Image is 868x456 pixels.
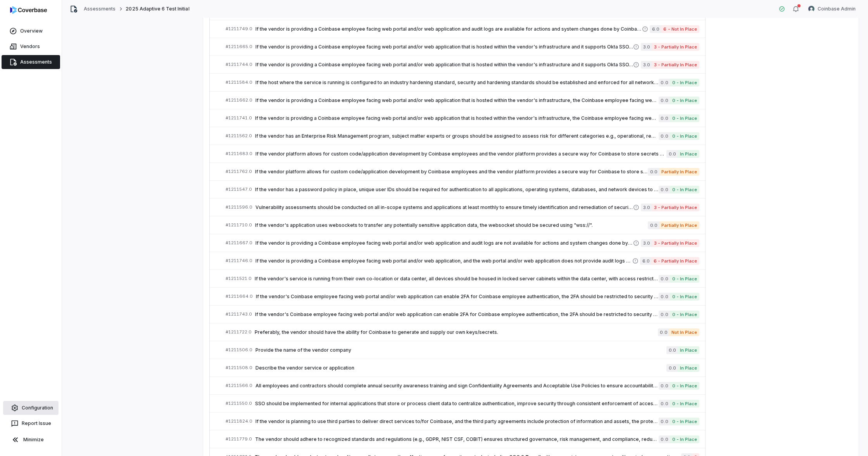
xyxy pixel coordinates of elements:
span: Not In Place [669,328,699,336]
a: #1211779.0The vendor should adhere to recognized standards and regulations (e.g., GDPR, NIST CSF,... [226,430,699,448]
span: 0.0 [659,418,670,425]
a: #1211746.0If the vendor is providing a Coinbase employee facing web portal and/or web application... [226,252,699,269]
span: 0.0 [659,97,670,104]
span: 6.0 [640,257,651,265]
span: 0.0 [648,168,659,176]
span: Partially In Place [659,221,700,229]
span: In Place [678,150,699,158]
a: #1211741.0If the vendor is providing a Coinbase employee facing web portal and/or web application... [226,109,699,127]
span: # 1211662.0 [226,97,252,103]
span: # 1211749.0 [226,26,252,32]
a: #1211722.0Preferably, the vendor should have the ability for Coinbase to generate and supply our ... [226,323,699,341]
span: 3.0 [641,61,652,69]
span: 0.0 [659,311,670,318]
span: 0.0 [659,132,670,140]
a: #1211584.0If the host where the service is running is configured to an industry hardening standar... [226,74,699,91]
span: Vulnerability assessments should be conducted on all in-scope systems and applications at least m... [255,204,633,211]
span: 0.0 [658,328,669,336]
span: 0 - In Place [670,186,699,193]
span: Minimize [23,437,44,443]
span: The vendor should adhere to recognized standards and regulations (e.g., GDPR, NIST CSF, COBIT) en... [255,436,659,442]
span: If the host where the service is running is configured to an industry hardening standard, securit... [255,79,659,86]
span: 0.0 [648,221,659,229]
span: 0 - In Place [670,132,699,140]
button: Report Issue [3,416,59,430]
span: # 1211596.0 [226,204,252,210]
a: Assessments [2,55,60,69]
span: If the vendor's Coinbase employee facing web portal and/or web application can enable 2FA for Coi... [256,294,659,300]
span: 0 - In Place [670,382,699,390]
span: # 1211506.0 [226,347,252,353]
span: Configuration [22,405,53,411]
span: 0.0 [659,275,670,283]
a: Overview [2,24,60,38]
span: 3 - Partially In Place [652,61,699,69]
a: #1211508.0Describe the vendor service or application0.0In Place [226,359,699,377]
span: # 1211562.0 [226,133,252,139]
span: Overview [20,28,43,34]
a: #1211824.0If the vendor is planning to use third parties to deliver direct services to/for Coinba... [226,413,699,430]
span: 0 - In Place [670,418,699,425]
a: #1211664.0If the vendor's Coinbase employee facing web portal and/or web application can enable 2... [226,288,699,305]
span: If the vendor is providing a Coinbase employee facing web portal and/or web application, and the ... [255,258,632,264]
span: # 1211664.0 [226,294,253,299]
span: 0.0 [659,186,670,193]
span: 0.0 [659,382,670,390]
span: 3 - Partially In Place [652,43,699,51]
button: Minimize [3,432,59,447]
span: 2025 Adaptive 6 Test Initial [126,6,189,12]
span: Preferably, the vendor should have the ability for Coinbase to generate and supply our own keys/s... [255,329,658,335]
a: Configuration [3,401,59,415]
span: SSO should be implemented for internal applications that store or process client data to centrali... [255,401,659,407]
span: # 1211743.0 [226,311,252,317]
span: 3 - Partially In Place [652,204,699,211]
span: Vendors [20,43,40,50]
span: # 1211508.0 [226,365,252,371]
span: Provide the name of the vendor company [255,347,666,353]
span: 0.0 [659,114,670,122]
a: Assessments [84,6,116,12]
span: 3.0 [641,43,652,51]
a: #1211547.0If the vendor has a password policy in place, unique user IDs should be required for au... [226,181,699,198]
span: # 1211521.0 [226,276,252,282]
span: # 1211779.0 [226,436,252,442]
span: If the vendor's application uses websockets to transfer any potentially sensitive application dat... [255,222,648,228]
a: #1211683.0If the vendor platform allows for custom code/application development by Coinbase emplo... [226,145,699,162]
span: # 1211824.0 [226,418,252,424]
span: If the vendor is providing a Coinbase employee facing web portal and/or web application and audit... [255,26,642,32]
span: If the vendor is providing a Coinbase employee facing web portal and/or web application that is h... [255,44,633,50]
a: #1211710.0If the vendor's application uses websockets to transfer any potentially sensitive appli... [226,216,699,234]
span: 0.0 [659,293,670,301]
span: 0.0 [659,435,670,443]
span: 0 - In Place [670,97,699,104]
img: Coinbase Admin avatar [808,6,815,12]
span: # 1211550.0 [226,401,252,406]
span: Assessments [20,59,52,65]
span: 0.0 [666,346,678,354]
span: If the vendor is providing a Coinbase employee facing web portal and/or web application that is h... [255,62,633,68]
a: #1211744.0If the vendor is providing a Coinbase employee facing web portal and/or web application... [226,56,699,73]
span: 6.0 [650,25,661,33]
span: If the vendor is providing a Coinbase employee facing web portal and/or web application and audit... [255,240,633,246]
span: 0 - In Place [670,293,699,301]
a: #1211550.0SSO should be implemented for internal applications that store or process client data t... [226,395,699,412]
span: 6 - Partially In Place [651,257,699,265]
span: Coinbase Admin [818,6,856,12]
span: If the vendor has a password policy in place, unique user IDs should be required for authenticati... [255,187,659,193]
span: # 1211741.0 [226,115,252,121]
span: 0 - In Place [670,435,699,443]
a: #1211665.0If the vendor is providing a Coinbase employee facing web portal and/or web application... [226,38,699,55]
span: 3.0 [641,239,652,247]
span: 0.0 [659,400,670,408]
span: Describe the vendor service or application [255,365,666,371]
a: #1211743.0If the vendor's Coinbase employee facing web portal and/or web application can enable 2... [226,306,699,323]
span: # 1211665.0 [226,44,252,50]
a: #1211749.0If the vendor is providing a Coinbase employee facing web portal and/or web application... [226,20,699,38]
a: #1211596.0Vulnerability assessments should be conducted on all in-scope systems and applications ... [226,199,699,216]
span: If the vendor platform allows for custom code/application development by Coinbase employees and t... [255,169,648,175]
span: 6 - Not In Place [661,25,699,33]
button: Coinbase Admin avatarCoinbase Admin [804,3,860,15]
span: # 1211744.0 [226,62,252,67]
a: #1211662.0If the vendor is providing a Coinbase employee facing web portal and/or web application... [226,92,699,109]
span: If the vendor has an Enterprise Risk Management program, subject matter experts or groups should ... [255,133,659,139]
